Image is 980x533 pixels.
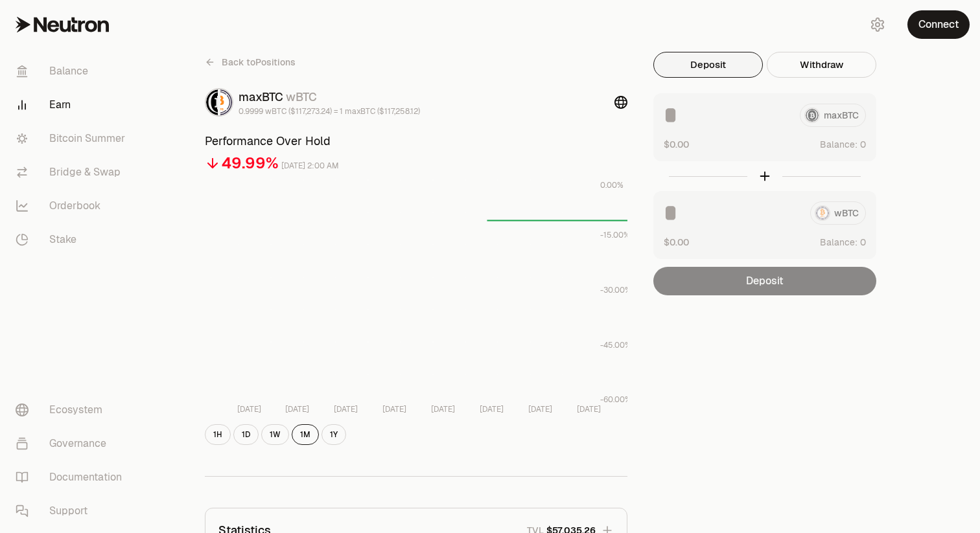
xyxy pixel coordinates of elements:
img: maxBTC Logo [206,89,218,115]
button: Connect [907,10,970,39]
tspan: [DATE] [237,404,261,414]
button: 1D [233,424,259,445]
button: Deposit [653,52,763,78]
tspan: [DATE] [577,404,601,414]
span: wBTC [286,89,317,104]
tspan: [DATE] [528,404,552,414]
img: wBTC Logo [220,89,232,115]
span: Balance: [820,236,857,249]
a: Stake [5,223,140,256]
tspan: [DATE] [285,404,309,414]
a: Support [5,494,140,528]
tspan: 0.00% [600,180,624,190]
span: Back to Positions [222,56,296,69]
button: $0.00 [664,137,689,151]
div: [DATE] 2:00 AM [281,159,339,174]
button: $0.00 [664,235,689,249]
a: Documentation [5,460,140,494]
button: 1M [292,424,319,445]
button: 1W [261,424,289,445]
tspan: -60.00% [600,394,631,405]
button: Withdraw [767,52,876,78]
tspan: [DATE] [334,404,358,414]
tspan: [DATE] [480,404,504,414]
div: 49.99% [222,153,279,174]
a: Earn [5,88,140,122]
tspan: [DATE] [382,404,406,414]
tspan: -15.00% [600,230,630,240]
div: 0.9999 wBTC ($117,273.24) = 1 maxBTC ($117,258.12) [239,106,420,117]
a: Back toPositions [205,52,296,73]
h3: Performance Over Hold [205,132,627,150]
span: Balance: [820,138,857,151]
tspan: [DATE] [431,404,455,414]
a: Governance [5,427,140,460]
div: maxBTC [239,88,420,106]
button: 1Y [321,424,346,445]
a: Bitcoin Summer [5,122,140,155]
a: Ecosystem [5,393,140,427]
tspan: -30.00% [600,285,631,295]
a: Orderbook [5,189,140,223]
button: 1H [205,424,231,445]
a: Balance [5,54,140,88]
a: Bridge & Swap [5,155,140,189]
tspan: -45.00% [600,340,631,350]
